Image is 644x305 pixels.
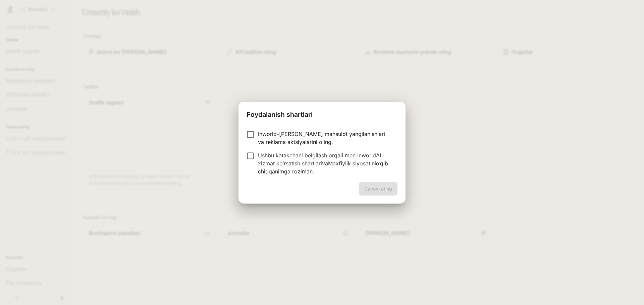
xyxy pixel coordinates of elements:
font: o‘qib chiqqanimga roziman [258,160,388,175]
font: Inworld-[PERSON_NAME] mahsulot yangilanishlari va reklama aktsiyalarini oling. [258,131,385,145]
font: Foydalanish shartlari [247,110,313,119]
a: Maxfiylik siyosatini [328,160,376,167]
font: . [313,168,314,175]
a: Ushbu katakchani belgilash orqali men InworldAI xizmat ko‘rsatish shartlari [258,152,381,167]
font: va [322,160,328,167]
